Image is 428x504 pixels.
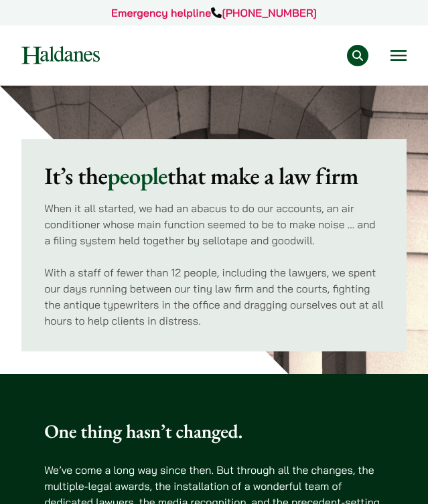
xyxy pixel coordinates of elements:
img: Logo of Haldanes [21,46,100,64]
button: Search [347,45,368,66]
p: With a staff of fewer than 12 people, including the lawyers, we spent our days running between ou... [44,264,384,329]
h2: It’s the that make a law firm [44,162,384,191]
a: Emergency helpline[PHONE_NUMBER] [111,6,317,19]
mark: people [107,160,167,191]
h3: One thing hasn’t changed. [44,420,384,443]
button: Open menu [390,50,407,61]
p: When it all started, we had an abacus to do our accounts, an air conditioner whose main function ... [44,200,384,248]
